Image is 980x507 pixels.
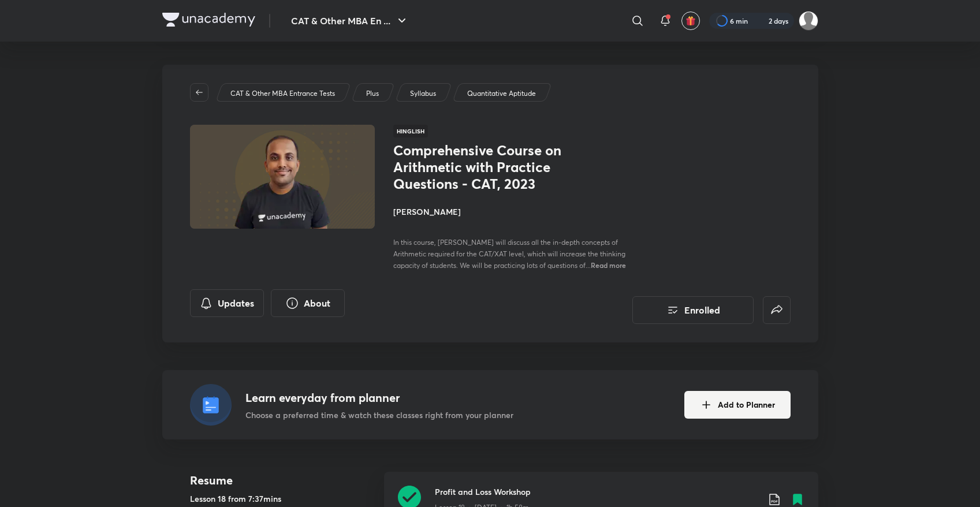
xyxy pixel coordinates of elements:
[408,88,438,99] a: Syllabus
[190,472,375,489] h4: Resume
[632,296,754,324] button: Enrolled
[162,13,255,27] img: Company Logo
[467,88,536,99] p: Quantitative Aptitude
[410,88,436,99] p: Syllabus
[591,260,626,270] span: Read more
[393,142,582,192] h1: Comprehensive Course on Arithmetic with Practice Questions - CAT, 2023
[162,13,255,29] a: Company Logo
[245,389,513,407] h4: Learn everyday from planner
[366,88,379,99] p: Plus
[284,9,416,32] button: CAT & Other MBA En ...
[364,88,381,99] a: Plus
[763,296,791,324] button: false
[271,289,345,317] button: About
[684,391,791,419] button: Add to Planner
[393,206,652,218] h4: [PERSON_NAME]
[465,88,538,99] a: Quantitative Aptitude
[435,486,758,498] h3: Profit and Loss Workshop
[228,88,337,99] a: CAT & Other MBA Entrance Tests
[393,125,428,137] span: Hinglish
[190,493,375,505] h5: Lesson 18 from 7:37mins
[681,12,700,30] button: avatar
[190,289,264,317] button: Updates
[230,88,335,99] p: CAT & Other MBA Entrance Tests
[685,16,696,26] img: avatar
[393,238,625,270] span: In this course, [PERSON_NAME] will discuss all the in-depth concepts of Arithmetic required for t...
[188,124,376,230] img: Thumbnail
[799,11,818,31] img: Sameeran Panda
[755,15,766,27] img: streak
[245,409,513,421] p: Choose a preferred time & watch these classes right from your planner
